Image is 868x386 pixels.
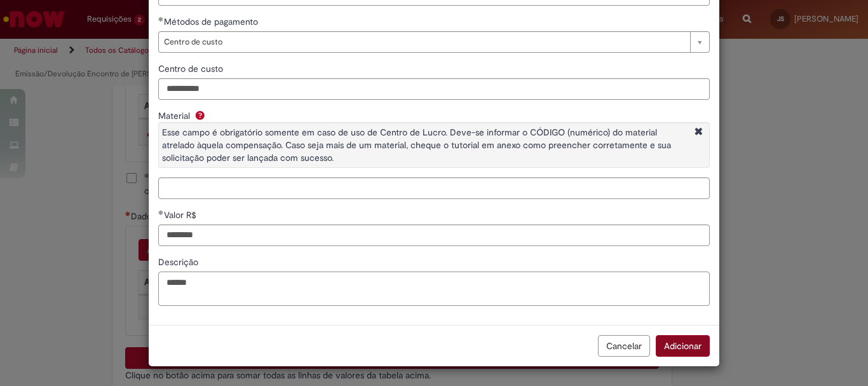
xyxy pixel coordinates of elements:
[158,224,710,246] input: Valor R$
[158,177,710,199] input: Material
[164,16,261,27] span: Métodos de pagamento
[193,110,208,120] span: Ajuda para Material
[158,256,201,268] span: Descrição
[158,210,164,215] span: Obrigatório Preenchido
[158,110,193,121] span: Material
[691,126,706,139] i: Fechar More information Por question_material
[598,335,650,357] button: Cancelar
[164,32,684,52] span: Centro de custo
[158,272,710,306] textarea: Descrição
[162,127,671,163] span: Esse campo é obrigatório somente em caso de uso de Centro de Lucro. Deve-se informar o CÓDIGO (nu...
[656,335,710,357] button: Adicionar
[158,78,710,100] input: Centro de custo
[158,17,164,22] span: Obrigatório Preenchido
[158,63,226,74] span: Centro de custo
[164,209,199,221] span: Valor R$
